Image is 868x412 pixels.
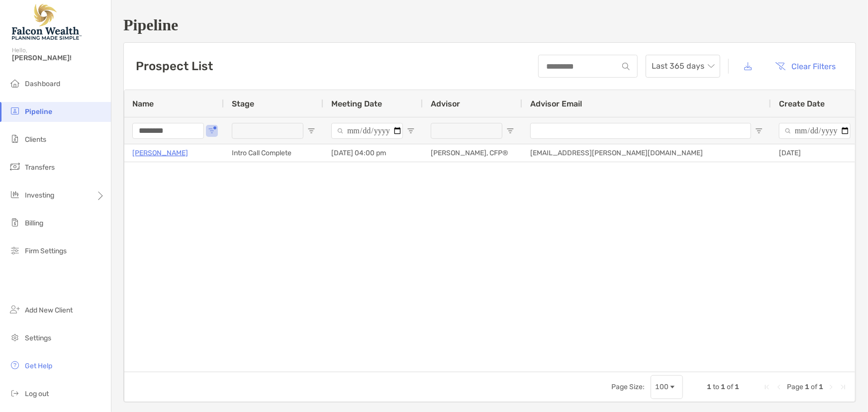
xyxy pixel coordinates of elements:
[530,99,582,108] span: Advisor Email
[9,216,21,228] img: billing icon
[132,123,204,139] input: Name Filter Input
[9,161,21,173] img: transfers icon
[132,147,188,159] a: [PERSON_NAME]
[779,99,825,108] span: Create Date
[9,105,21,117] img: pipeline icon
[431,99,460,108] span: Advisor
[839,383,847,391] div: Last Page
[787,383,803,391] span: Page
[727,383,733,391] span: of
[12,54,105,62] span: [PERSON_NAME]!
[25,191,54,200] span: Investing
[25,362,52,370] span: Get Help
[9,244,21,256] img: firm-settings icon
[423,144,522,162] div: [PERSON_NAME], CFP®
[307,127,315,135] button: Open Filter Menu
[331,99,382,108] span: Meeting Date
[25,80,60,88] span: Dashboard
[611,383,645,391] div: Page Size:
[25,107,52,116] span: Pipeline
[827,383,835,391] div: Next Page
[9,133,21,145] img: clients icon
[779,123,851,139] input: Create Date Filter Input
[331,123,403,139] input: Meeting Date Filter Input
[132,99,154,108] span: Name
[622,63,630,70] img: input icon
[768,55,844,77] button: Clear Filters
[506,127,514,135] button: Open Filter Menu
[25,390,49,398] span: Log out
[522,144,771,162] div: [EMAIL_ADDRESS][PERSON_NAME][DOMAIN_NAME]
[25,247,67,255] span: Firm Settings
[232,99,254,108] span: Stage
[9,359,21,371] img: get-help icon
[9,331,21,343] img: settings icon
[9,304,21,315] img: add_new_client icon
[9,77,21,89] img: dashboard icon
[735,383,739,391] span: 1
[407,127,415,135] button: Open Filter Menu
[805,383,809,391] span: 1
[323,144,423,162] div: [DATE] 04:00 pm
[819,383,823,391] span: 1
[123,16,856,34] h1: Pipeline
[707,383,711,391] span: 1
[755,127,763,135] button: Open Filter Menu
[12,4,82,40] img: Falcon Wealth Planning Logo
[652,55,714,77] span: Last 365 days
[136,59,213,73] h3: Prospect List
[208,127,216,135] button: Open Filter Menu
[25,163,55,172] span: Transfers
[775,383,783,391] div: Previous Page
[25,306,73,314] span: Add New Client
[530,123,751,139] input: Advisor Email Filter Input
[224,144,323,162] div: Intro Call Complete
[713,383,719,391] span: to
[655,383,669,391] div: 100
[25,334,51,342] span: Settings
[855,127,863,135] button: Open Filter Menu
[811,383,817,391] span: of
[651,375,683,399] div: Page Size
[25,135,46,144] span: Clients
[9,387,21,399] img: logout icon
[721,383,725,391] span: 1
[9,189,21,201] img: investing icon
[25,219,43,227] span: Billing
[763,383,771,391] div: First Page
